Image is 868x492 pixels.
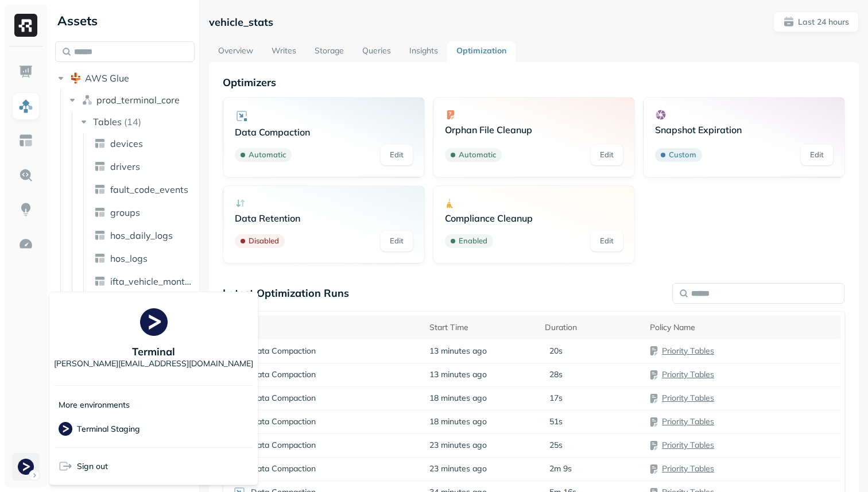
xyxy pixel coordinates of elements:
p: [PERSON_NAME][EMAIL_ADDRESS][DOMAIN_NAME] [54,358,253,369]
img: Terminal Staging [59,422,72,436]
p: Terminal [132,345,175,358]
p: More environments [59,400,130,410]
img: Terminal [140,308,168,336]
span: Sign out [77,461,108,472]
p: Terminal Staging [77,424,140,435]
